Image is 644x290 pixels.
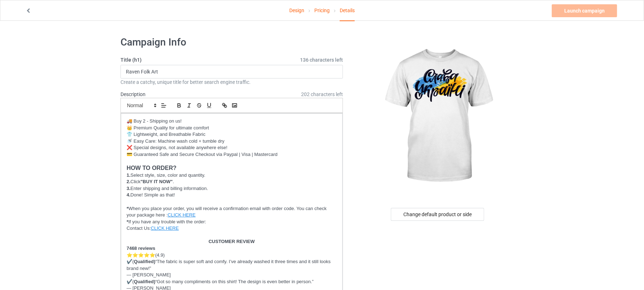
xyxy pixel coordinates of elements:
[301,91,343,98] span: 202 characters left
[127,252,337,259] p: ⭐️⭐️⭐️⭐️⭐️(4.9)
[168,212,196,218] a: CLICK HERE
[127,138,337,145] p: 🚿 Easy Care: Machine wash cold + tumble dry
[127,186,131,191] strong: 3.
[127,279,337,285] p: ✔️( “Got so many compliments on this shirt! The design is even better in person.”
[127,205,337,219] p: When you place your order, you will receive a confirmation email with order code. You can check y...
[121,79,343,86] div: Create a catchy, unique title for better search engine traffic.
[127,131,337,138] p: 👕 Lightweight, and Breathable Fabric
[127,192,131,198] strong: 4.
[127,258,337,272] p: ✔️( “The fabric is super soft and comfy. I’ve already washed it three times and it still looks br...
[340,0,355,21] div: Details
[127,225,337,232] p: Contact Us:
[141,179,173,184] strong: "BUY IT NOW"
[121,56,343,63] label: Title (h1)
[127,125,337,132] p: 👑 Premium Quality for ultimate comfort
[127,246,155,251] strong: 7468 reviews
[127,172,337,179] p: Select style, size, color and quantity.
[121,91,146,97] label: Description
[121,36,343,49] h1: Campaign Info
[127,192,337,199] p: Done! Simple as that!
[289,0,304,20] a: Design
[134,279,155,284] strong: Qualified)
[127,151,337,158] p: 💳 Guaranteed Safe and Secure Checkout via Paypal | Visa | Mastercard
[300,56,343,63] span: 136 characters left
[127,165,177,171] strong: HOW TO ORDER?
[127,219,337,225] p: If you have any trouble with the order:
[151,225,179,231] a: CLICK HERE
[127,179,131,184] strong: 2.
[127,118,337,125] p: 🚚 Buy 2 - Shipping on us!
[127,172,131,178] strong: 1.
[127,272,337,279] p: — [PERSON_NAME]
[134,259,155,264] strong: Qualified)
[314,0,330,20] a: Pricing
[127,144,337,151] p: ❌ Special designs, not available anywhere else!
[127,185,337,192] p: Enter shipping and billing information.
[391,208,484,221] div: Change default product or side
[127,179,337,185] p: Click .
[208,239,255,244] strong: CUSTOMER REVIEW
